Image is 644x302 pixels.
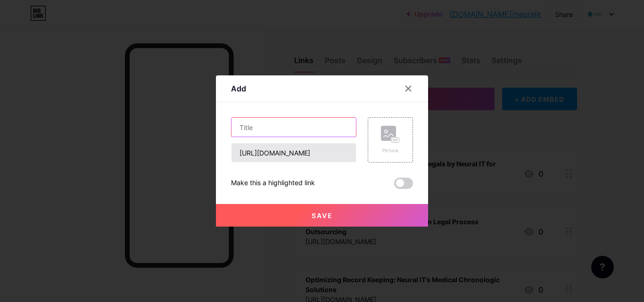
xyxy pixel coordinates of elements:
[216,204,428,227] button: Save
[231,83,246,94] div: Add
[381,147,400,154] div: Picture
[231,143,356,162] input: URL
[312,212,333,220] span: Save
[231,118,356,137] input: Title
[231,178,315,189] div: Make this a highlighted link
